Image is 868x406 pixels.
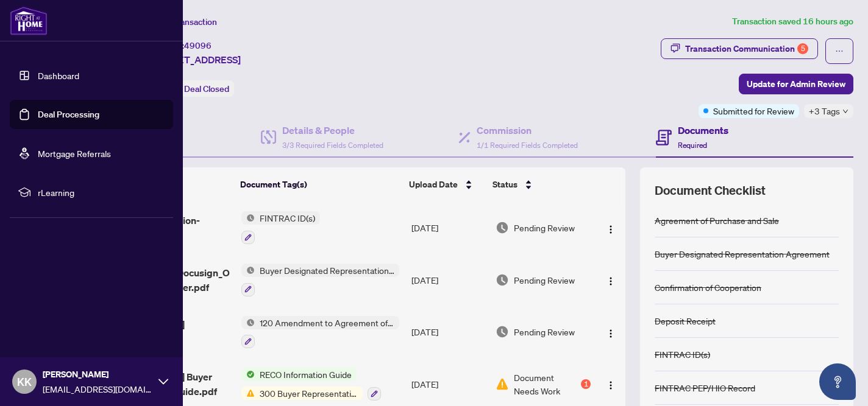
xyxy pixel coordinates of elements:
[38,148,111,159] a: Mortgage Referrals
[241,211,255,225] img: Status Icon
[241,316,399,349] button: Status Icon120 Amendment to Agreement of Purchase and Sale
[151,80,234,97] div: Status:
[255,368,357,381] span: RECO Information Guide
[488,167,592,201] th: Status
[407,306,491,359] td: [DATE]
[678,123,728,138] h4: Documents
[655,381,755,394] div: FINTRAC PEP/HIO Record
[43,368,152,381] span: [PERSON_NAME]
[655,281,761,294] div: Confirmation of Cooperation
[655,348,710,361] div: FINTRAC ID(s)
[496,221,509,234] img: Document Status
[601,322,621,341] button: Logo
[152,16,217,27] span: View Transaction
[477,141,578,150] span: 1/1 Required Fields Completed
[43,382,152,396] span: [EMAIL_ADDRESS][DOMAIN_NAME]
[606,329,616,338] img: Logo
[241,368,381,401] button: Status IconRECO Information GuideStatus Icon300 Buyer Representation Agreement - Authority for Pu...
[747,74,845,94] span: Update for Admin Review
[713,104,794,117] span: Submitted for Review
[514,371,578,397] span: Document Needs Work
[655,314,716,327] div: Deposit Receipt
[407,254,491,306] td: [DATE]
[797,43,808,54] div: 5
[38,70,79,81] a: Dashboard
[241,264,399,296] button: Status IconBuyer Designated Representation Agreement
[606,225,616,234] img: Logo
[409,178,458,191] span: Upload Date
[655,247,830,261] div: Buyer Designated Representation Agreement
[38,186,165,199] span: rLearning
[241,368,255,381] img: Status Icon
[819,363,856,400] button: Open asap
[282,141,383,150] span: 3/3 Required Fields Completed
[17,373,32,390] span: KK
[655,182,766,199] span: Document Checklist
[477,123,578,138] h4: Commission
[835,47,844,55] span: ellipsis
[38,109,99,120] a: Deal Processing
[184,40,212,51] span: 49096
[601,374,621,394] button: Logo
[678,141,707,150] span: Required
[241,264,255,277] img: Status Icon
[601,270,621,290] button: Logo
[282,123,383,138] h4: Details & People
[407,201,491,254] td: [DATE]
[496,377,509,391] img: Document Status
[496,273,509,287] img: Document Status
[241,316,255,329] img: Status Icon
[255,264,399,277] span: Buyer Designated Representation Agreement
[514,325,575,338] span: Pending Review
[581,379,591,389] div: 1
[739,74,853,94] button: Update for Admin Review
[606,276,616,286] img: Logo
[184,83,229,94] span: Deal Closed
[235,167,404,201] th: Document Tag(s)
[655,214,779,227] div: Agreement of Purchase and Sale
[685,39,808,58] div: Transaction Communication
[493,178,518,191] span: Status
[404,167,488,201] th: Upload Date
[809,104,840,118] span: +3 Tags
[661,38,818,59] button: Transaction Communication5
[151,52,241,67] span: [STREET_ADDRESS]
[514,221,575,234] span: Pending Review
[732,15,853,29] article: Transaction saved 16 hours ago
[514,273,575,287] span: Pending Review
[606,380,616,390] img: Logo
[10,6,48,35] img: logo
[241,211,320,244] button: Status IconFINTRAC ID(s)
[255,211,320,225] span: FINTRAC ID(s)
[255,387,363,400] span: 300 Buyer Representation Agreement - Authority for Purchase or Lease
[255,316,399,329] span: 120 Amendment to Agreement of Purchase and Sale
[241,387,255,400] img: Status Icon
[496,325,509,338] img: Document Status
[842,108,848,114] span: down
[601,218,621,237] button: Logo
